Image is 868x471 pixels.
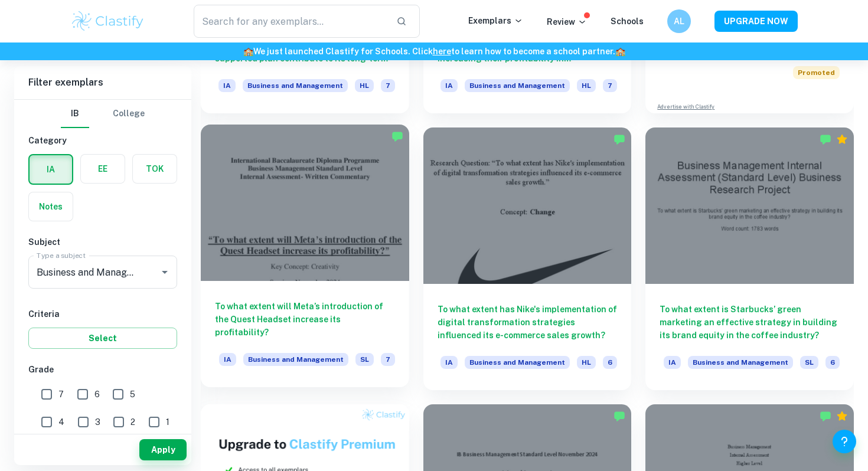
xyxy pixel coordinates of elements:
[836,133,848,145] div: Premium
[391,130,403,142] img: Marked
[793,66,840,79] span: Promoted
[611,17,644,26] a: Schools
[355,79,374,92] span: HL
[61,100,89,128] button: IB
[113,100,145,128] button: College
[61,100,145,128] div: Filter type choice
[440,79,458,92] span: IA
[820,410,831,422] img: Marked
[673,15,686,28] h6: AL
[440,356,458,369] span: IA
[215,300,395,339] h6: To what extent will Meta’s introduction of the Quest Headset increase its profitability?
[438,303,618,342] h6: To what extent has Nike's implementation of digital transformation strategies influenced its e-co...
[94,388,100,401] span: 6
[243,47,253,56] span: 🏫
[657,103,714,111] a: Advertise with Clastify
[465,356,570,369] span: Business and Management
[688,356,793,369] span: Business and Management
[468,14,523,27] p: Exemplars
[14,66,191,99] h6: Filter exemplars
[133,155,177,183] button: TOK
[218,79,236,92] span: IA
[243,79,348,92] span: Business and Management
[433,47,451,56] a: here
[614,410,625,422] img: Marked
[37,250,86,260] label: Type a subject
[28,363,177,376] h6: Grade
[660,303,840,342] h6: To what extent is Starbucks’ green marketing an effective strategy in building its brand equity i...
[201,127,409,390] a: To what extent will Meta’s introduction of the Quest Headset increase its profitability?IABusines...
[615,47,625,56] span: 🏫
[28,308,177,320] h6: Criteria
[28,328,177,349] button: Select
[81,155,125,183] button: EE
[465,79,570,92] span: Business and Management
[645,127,854,390] a: To what extent is Starbucks’ green marketing an effective strategy in building its brand equity i...
[194,5,387,38] input: Search for any exemplars...
[800,356,818,369] span: SL
[664,356,681,369] span: IA
[820,133,831,145] img: Marked
[547,15,587,28] p: Review
[833,430,856,453] button: Help and Feedback
[243,353,348,366] span: Business and Management
[166,416,169,429] span: 1
[603,79,617,92] span: 7
[714,11,798,32] button: UPGRADE NOW
[30,155,72,184] button: IA
[577,79,596,92] span: HL
[139,439,187,460] button: Apply
[577,356,596,369] span: HL
[28,134,177,147] h6: Category
[423,127,632,390] a: To what extent has Nike's implementation of digital transformation strategies influenced its e-co...
[28,235,177,248] h6: Subject
[58,388,64,401] span: 7
[836,410,848,422] div: Premium
[825,356,840,369] span: 6
[355,353,374,366] span: SL
[614,133,625,145] img: Marked
[381,79,395,92] span: 7
[219,353,236,366] span: IA
[95,416,100,429] span: 3
[156,264,173,280] button: Open
[58,416,64,429] span: 4
[70,9,145,33] img: Clastify logo
[29,192,73,221] button: Notes
[130,416,135,429] span: 2
[2,45,866,58] h6: We just launched Clastify for Schools. Click to learn how to become a school partner.
[381,353,395,366] span: 7
[667,9,691,33] button: AL
[130,388,135,401] span: 5
[603,356,617,369] span: 6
